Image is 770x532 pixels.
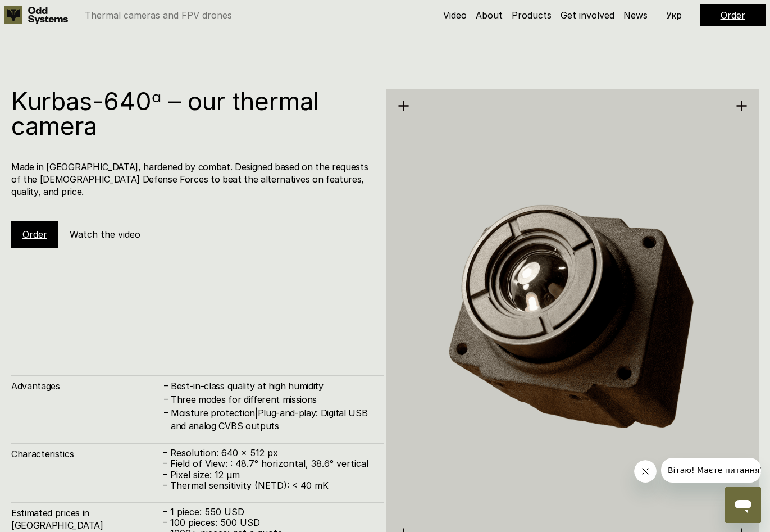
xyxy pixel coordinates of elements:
h4: Advantages [11,380,163,392]
h4: Estimated prices in [GEOGRAPHIC_DATA] [11,507,163,532]
span: Вітаю! Маєте питання? [7,8,103,17]
h1: Kurbas-640ᵅ – our thermal camera [11,89,373,138]
p: – Resolution: 640 x 512 px [163,448,373,458]
iframe: Message from company [661,458,761,483]
p: Thermal cameras and FPV drones [85,11,232,20]
h4: Characteristics [11,448,163,460]
iframe: Button to launch messaging window [725,487,761,523]
p: – Field of View: : 48.7° horizontal, 38.6° vertical [163,458,373,469]
a: Get involved [561,10,614,21]
h4: – [164,393,168,405]
h4: Best-in-class quality at high humidity [171,380,373,392]
h4: Three modes for different missions [171,393,373,406]
a: Products [512,10,552,21]
iframe: Close message [634,460,657,483]
a: Order [721,10,745,21]
h4: Moisture protection|Plug-and-play: Digital USB and analog CVBS outputs [171,407,373,432]
p: – 100 pieces: 500 USD [163,517,373,528]
a: About [476,10,503,21]
p: – Pixel size: 12 µm [163,470,373,480]
a: Order [22,229,47,240]
p: – Thermal sensitivity (NETD): < 40 mK [163,480,373,491]
a: Video [443,10,467,21]
p: Укр [666,11,682,20]
h4: – [164,406,168,419]
h5: Watch the video [70,228,140,240]
a: News [623,10,648,21]
h4: – [164,379,168,391]
h4: Made in [GEOGRAPHIC_DATA], hardened by combat. Designed based on the requests of the [DEMOGRAPHIC... [11,161,373,198]
p: – 1 piece: 550 USD [163,507,373,517]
